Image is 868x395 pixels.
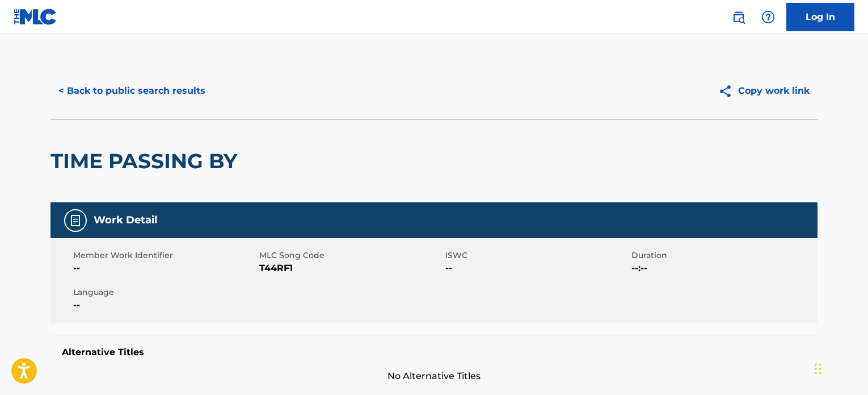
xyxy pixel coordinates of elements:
span: No Alternative Titles [50,369,818,383]
span: -- [445,261,629,275]
span: T44RF1 [259,261,443,275]
span: Language [73,286,256,298]
span: Duration [631,250,815,261]
img: Copy work link [718,84,738,98]
img: MLC Logo [14,9,57,25]
div: Drag [815,352,821,386]
span: ISWC [445,250,629,261]
a: Public Search [727,6,750,28]
img: Work Detail [69,214,82,227]
h2: TIME PASSING BY [50,148,243,174]
button: < Back to public search results [50,77,213,105]
img: help [761,10,775,24]
h5: Alternative Titles [62,347,806,358]
div: Help [757,6,779,28]
span: --:-- [631,261,815,275]
button: Copy work link [710,77,818,105]
span: Member Work Identifier [73,250,256,261]
h5: Work Detail [94,214,157,227]
span: -- [73,261,256,275]
iframe: Chat Widget [811,340,868,395]
span: -- [73,298,256,312]
a: Log In [786,3,854,31]
img: search [732,10,745,24]
span: MLC Song Code [259,250,443,261]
